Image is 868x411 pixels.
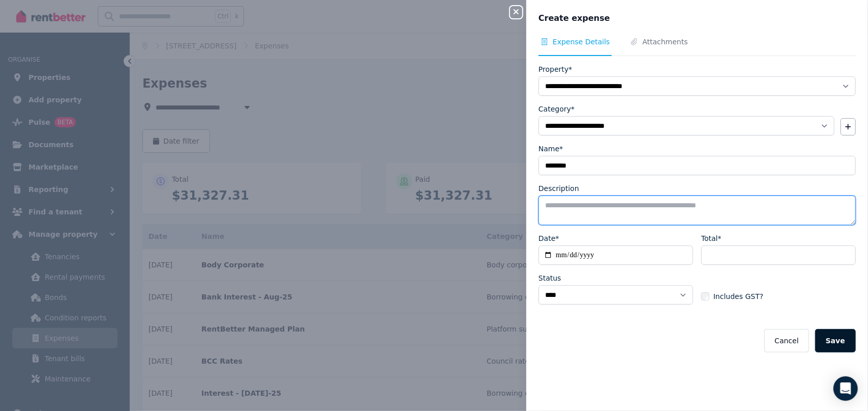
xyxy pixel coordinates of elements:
label: Description [538,183,579,194]
label: Category* [538,104,575,114]
label: Name* [538,144,563,154]
nav: Tabs [538,37,856,56]
span: Create expense [538,12,610,24]
label: Total* [701,233,722,243]
span: Expense Details [553,37,610,47]
span: Attachments [642,37,687,47]
div: Open Intercom Messenger [833,376,858,401]
label: Status [538,273,561,283]
button: Cancel [764,329,809,352]
label: Date* [538,233,559,243]
button: Save [815,329,856,352]
input: Includes GST? [701,292,709,300]
span: Includes GST? [713,291,763,302]
label: Property* [538,64,572,74]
